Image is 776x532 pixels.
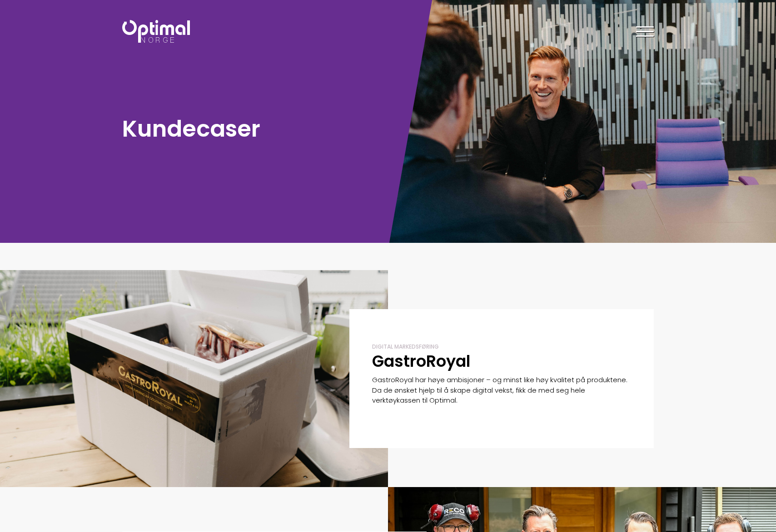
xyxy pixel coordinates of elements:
[372,375,631,406] p: GastroRoyal har høye ambisjoner – og minst like høy kvalitet på produktene. Da de ønsket hjelp ti...
[372,343,631,351] div: Digital markedsføring
[372,351,631,372] h2: GastroRoyal
[122,20,190,43] img: Optimal Norge
[388,309,776,448] a: Digital markedsføring GastroRoyal GastroRoyal har høye ambisjoner – og minst like høy kvalitet på...
[122,114,383,143] h1: Kundecaser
